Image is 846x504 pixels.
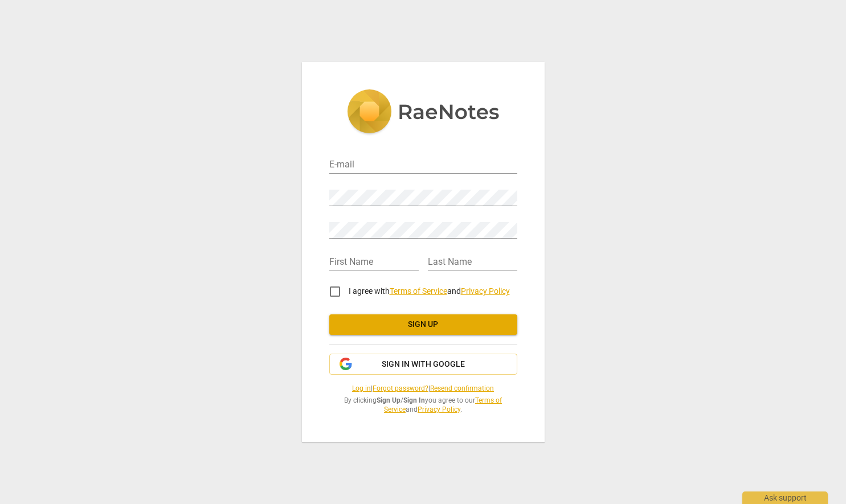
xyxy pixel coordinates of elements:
a: Forgot password? [373,384,428,392]
a: Log in [352,384,371,392]
span: I agree with and [349,286,510,296]
a: Privacy Policy [461,286,510,296]
span: Sign in with Google [382,359,465,370]
span: | | [329,384,517,394]
b: Sign Up [377,396,400,404]
button: Sign up [329,314,517,335]
span: Sign up [338,319,508,330]
a: Resend confirmation [430,384,494,392]
div: Ask support [742,491,828,504]
a: Terms of Service [390,286,447,296]
b: Sign In [403,396,425,404]
img: 5ac2273c67554f335776073100b6d88f.svg [347,89,500,136]
span: By clicking / you agree to our and . [329,396,517,415]
a: Privacy Policy [418,405,460,413]
button: Sign in with Google [329,354,517,375]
